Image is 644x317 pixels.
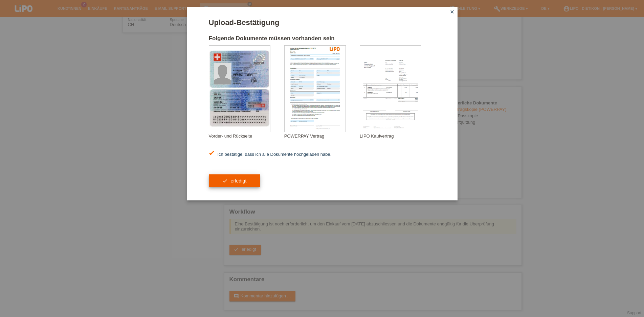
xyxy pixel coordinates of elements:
span: erledigt [230,178,246,184]
div: Vorder- und Rückseite [209,133,284,139]
label: Ich bestätige, dass ich alle Dokumente hochgeladen habe. [209,152,332,157]
h2: Folgende Dokumente müssen vorhanden sein [209,35,436,45]
div: Biffiger [233,69,267,72]
div: [PERSON_NAME] [233,74,267,76]
img: upload_document_confirmation_type_id_swiss_empty.png [209,46,270,132]
i: close [449,9,455,15]
button: check erledigt [209,174,260,187]
img: upload_document_confirmation_type_contract_kkg_whitelabel.png [285,46,346,132]
img: swiss_id_photo_male.png [214,63,231,84]
div: POWERPAY Vertrag [284,133,360,139]
div: LIPO Kaufvertrag [360,133,435,139]
a: close [448,8,457,16]
img: 39073_print.png [330,47,340,51]
i: check [222,178,228,184]
img: upload_document_confirmation_type_receipt_generic.png [360,46,421,132]
h1: Upload-Bestätigung [209,18,436,27]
